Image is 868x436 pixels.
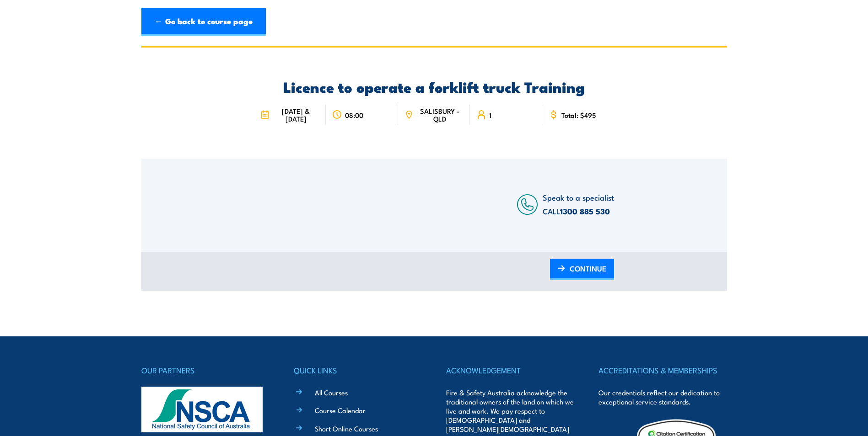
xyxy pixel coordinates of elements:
[315,388,348,397] a: All Courses
[315,405,366,415] a: Course Calendar
[570,256,606,281] span: CONTINUE
[560,205,610,217] a: 1300 885 530
[489,111,491,119] span: 1
[315,424,378,433] a: Short Online Courses
[416,107,464,122] span: SALISBURY - QLD
[141,364,270,377] h4: OUR PARTNERS
[141,387,263,432] img: nsca-logo-footer
[446,364,574,377] h4: ACKNOWLEDGEMENT
[543,191,614,217] span: Speak to a specialist CALL
[272,107,319,122] span: [DATE] & [DATE]
[550,259,614,280] a: CONTINUE
[561,111,596,119] span: Total: $495
[598,388,727,406] p: Our credentials reflect our dedication to exceptional service standards.
[598,364,727,377] h4: ACCREDITATIONS & MEMBERSHIPS
[294,364,422,377] h4: QUICK LINKS
[141,8,266,36] a: ← Go back to course page
[345,111,363,119] span: 08:00
[254,80,614,93] h2: Licence to operate a forklift truck Training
